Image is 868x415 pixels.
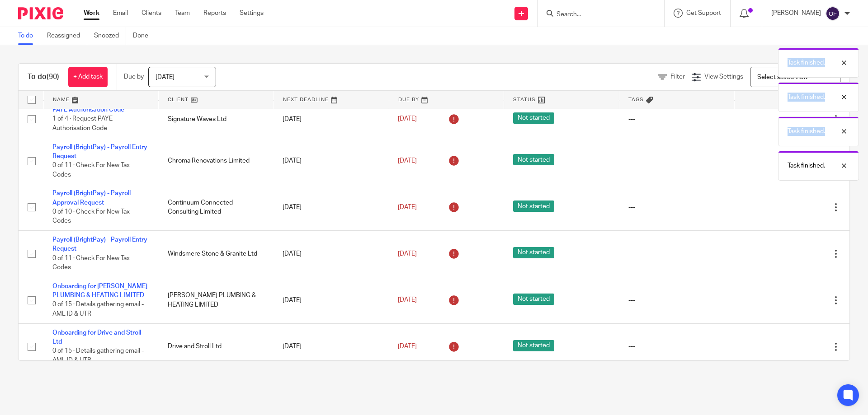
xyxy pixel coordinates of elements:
span: 0 of 10 · Check For New Tax Codes [52,209,130,224]
a: Payroll (BrightPay) - Payroll Approval Request [52,190,131,205]
a: Snoozed [94,27,126,45]
a: Team [175,9,190,18]
td: [DATE] [274,184,389,231]
td: [PERSON_NAME] PLUMBING & HEATING LIMITED [159,277,274,323]
a: Onboarding for [PERSON_NAME] PLUMBING & HEATING LIMITED [52,283,147,298]
img: svg%3E [826,6,840,21]
div: --- [628,296,726,305]
span: 0 of 15 · Details gathering email - AML ID & UTR [52,348,144,364]
td: [DATE] [274,323,389,370]
span: [DATE] [398,343,417,350]
td: Continuum Connected Consulting Limited [159,184,274,231]
td: [DATE] [274,231,389,277]
a: PAYE Authorisation Code [52,107,124,113]
td: Windsmere Stone & Granite Ltd [159,231,274,277]
div: --- [628,342,726,351]
span: 0 of 15 · Details gathering email - AML ID & UTR [52,302,144,317]
p: Task finished. [788,127,825,136]
h1: To do [28,72,59,82]
div: --- [628,203,726,212]
span: [DATE] [398,204,417,210]
a: Done [133,27,155,45]
a: To do [18,27,40,45]
p: Due by [124,72,144,81]
td: Signature Waves Ltd [159,101,274,138]
td: [DATE] [274,138,389,184]
span: [DATE] [398,297,417,303]
span: (90) [47,73,59,80]
a: Reports [203,9,226,18]
td: [DATE] [274,277,389,323]
p: Task finished. [788,93,825,102]
div: --- [628,249,726,258]
p: Task finished. [788,58,825,67]
span: 0 of 11 · Check For New Tax Codes [52,255,130,271]
span: [DATE] [398,158,417,164]
img: Pixie [18,7,63,19]
a: Clients [142,9,161,18]
span: Not started [513,247,554,258]
a: Reassigned [47,27,87,45]
a: + Add task [68,67,108,87]
span: 0 of 11 · Check For New Tax Codes [52,162,130,178]
a: Settings [240,9,264,18]
span: Not started [513,201,554,212]
a: Payroll (BrightPay) - Payroll Entry Request [52,237,147,252]
span: 1 of 4 · Request PAYE Authorisation Code [52,116,113,132]
span: [DATE] [398,251,417,257]
td: Drive and Stroll Ltd [159,323,274,370]
a: Payroll (BrightPay) - Payroll Entry Request [52,144,147,159]
a: Onboarding for Drive and Stroll Ltd [52,330,141,345]
a: Email [113,9,128,18]
p: Task finished. [788,161,825,170]
span: Not started [513,294,554,305]
span: [DATE] [398,116,417,122]
td: Chroma Renovations Limited [159,138,274,184]
span: [DATE] [156,74,175,80]
span: Not started [513,340,554,351]
td: [DATE] [274,101,389,138]
a: Work [84,9,99,18]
